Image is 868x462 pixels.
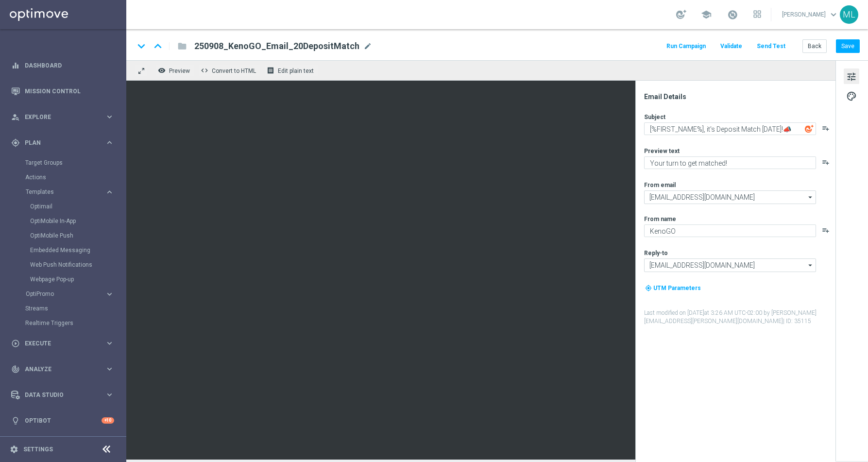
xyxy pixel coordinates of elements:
span: tune [846,70,857,83]
span: 250908_KenoGO_Email_20DepositMatch [194,40,359,52]
label: Preview text [644,147,680,155]
span: Edit plain text [278,68,314,74]
button: Mission Control [11,87,115,95]
a: Optimail [30,203,101,210]
button: Data Studio keyboard_arrow_right [11,391,115,399]
a: Settings [23,446,53,452]
div: Plan [11,138,105,147]
div: Analyze [11,365,105,374]
i: equalizer [11,61,20,70]
input: Select [644,258,816,272]
a: Web Push Notifications [30,261,101,269]
span: Data Studio [25,392,105,398]
span: mode_edit [363,42,372,51]
button: play_circle_outline Execute keyboard_arrow_right [11,340,115,347]
span: Templates [26,189,95,195]
span: | ID: 35115 [783,318,811,325]
label: From email [644,181,676,189]
img: optiGenie.svg [805,124,814,133]
span: Execute [25,341,105,346]
div: Execute [11,339,105,348]
i: arrow_drop_down [806,259,816,272]
button: Templates keyboard_arrow_right [25,188,115,196]
i: keyboard_arrow_right [105,290,114,299]
div: +10 [102,417,114,424]
button: Save [836,39,860,53]
button: Validate [719,40,744,53]
div: OptiPromo keyboard_arrow_right [25,290,115,298]
button: equalizer Dashboard [11,62,115,69]
a: Actions [25,173,101,181]
i: play_circle_outline [11,339,20,348]
i: playlist_add [822,158,830,166]
span: school [701,9,712,20]
span: Analyze [25,366,105,372]
i: gps_fixed [11,138,20,147]
a: Realtime Triggers [25,319,101,327]
i: keyboard_arrow_right [105,138,114,147]
button: playlist_add [822,124,830,132]
div: Streams [25,301,125,316]
i: keyboard_arrow_right [105,339,114,348]
button: gps_fixed Plan keyboard_arrow_right [11,139,115,147]
label: Subject [644,113,665,121]
label: Last modified on [DATE] at 3:26 AM UTC-02:00 by [PERSON_NAME][EMAIL_ADDRESS][PERSON_NAME][DOMAIN_... [644,309,834,325]
button: lightbulb Optibot +10 [11,417,115,425]
input: Select [644,190,816,204]
div: Optimail [30,199,125,214]
i: keyboard_arrow_right [105,112,114,121]
div: OptiMobile Push [30,228,125,243]
i: my_location [645,285,652,291]
div: Templates [25,185,125,287]
i: keyboard_arrow_right [105,364,114,374]
span: palette [846,90,857,103]
button: Back [802,39,827,53]
span: Plan [25,140,105,146]
div: Web Push Notifications [30,257,125,272]
div: Target Groups [25,155,125,170]
button: palette [844,88,859,103]
div: Mission Control [11,78,114,104]
div: Webpage Pop-up [30,272,125,287]
a: Streams [25,305,101,312]
div: Optibot [11,408,114,433]
button: remove_red_eye Preview [155,64,194,77]
span: UTM Parameters [653,285,701,291]
div: Dashboard [11,52,114,78]
i: remove_red_eye [158,67,166,74]
i: person_search [11,113,20,121]
div: OptiPromo [25,287,125,301]
div: Embedded Messaging [30,243,125,257]
button: playlist_add [822,226,830,234]
button: my_location UTM Parameters [644,283,702,293]
div: OptiPromo [26,291,105,297]
a: Optibot [25,408,102,433]
button: tune [844,68,859,84]
i: keyboard_arrow_up [151,39,165,53]
a: Mission Control [25,78,114,104]
div: Actions [25,170,125,185]
span: code [201,67,208,74]
div: OptiMobile In-App [30,214,125,228]
div: Explore [11,113,105,121]
button: receipt Edit plain text [264,64,318,77]
button: track_changes Analyze keyboard_arrow_right [11,365,115,373]
button: Run Campaign [665,40,707,53]
a: Webpage Pop-up [30,275,101,283]
a: OptiMobile In-App [30,217,101,225]
button: person_search Explore keyboard_arrow_right [11,113,115,121]
div: Email Details [644,92,834,101]
button: code Convert to HTML [198,64,260,77]
i: track_changes [11,365,20,374]
span: Explore [25,114,105,120]
a: [PERSON_NAME]keyboard_arrow_down [781,7,840,22]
